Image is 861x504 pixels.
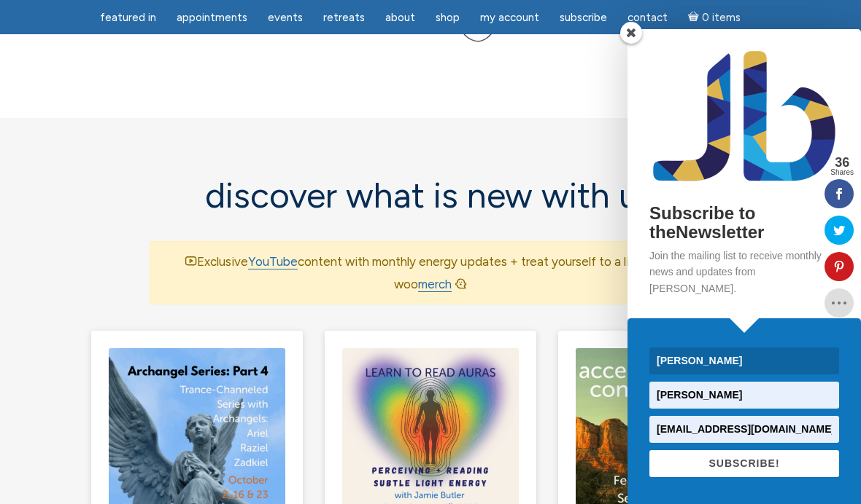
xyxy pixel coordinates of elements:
span: Shares [830,169,854,176]
input: Email [649,416,839,443]
span: Retreats [323,11,365,24]
input: First Name [649,347,839,374]
span: Appointments [177,11,247,24]
span: Events [268,11,303,24]
span: About [385,11,415,24]
p: Join the mailing list to receive monthly news and updates from [PERSON_NAME]. [649,248,839,296]
a: Events [259,4,312,32]
span: 36 [830,156,854,169]
a: Retreats [314,4,374,32]
a: merch [418,277,452,292]
a: Contact [619,4,676,32]
h2: Subscribe to theNewsletter [649,204,839,243]
span: Shop [436,11,460,24]
span: 0 items [702,12,741,23]
a: About [377,4,424,32]
span: SUBSCRIBE! [709,457,779,469]
i: Cart [688,11,702,24]
h2: discover what is new with us [150,176,711,215]
a: YouTube [248,254,298,269]
a: Subscribe [551,4,616,32]
a: Shop [427,4,468,32]
button: SUBSCRIBE! [649,450,839,477]
a: Cart0 items [679,2,749,32]
input: Last Name [649,382,839,409]
a: featured in [91,4,165,32]
a: Appointments [168,4,256,32]
span: Subscribe [560,11,607,24]
span: Contact [628,11,668,24]
div: Exclusive content with monthly energy updates + treat yourself to a little woo woo [150,241,711,304]
a: My Account [471,4,548,32]
span: featured in [100,11,156,24]
span: My Account [480,11,539,24]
